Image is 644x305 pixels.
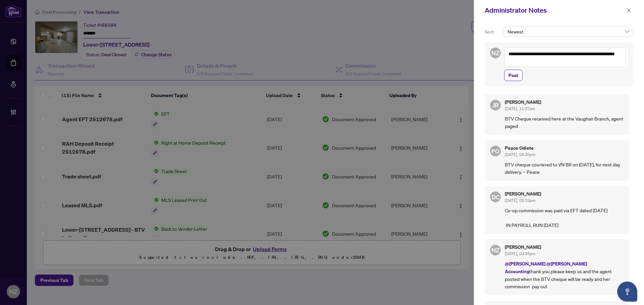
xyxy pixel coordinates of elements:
button: Post [504,70,523,81]
span: JR [492,100,499,110]
p: Co-op commission was paid via EFT dated [DATE] IN PAYROLL RUN [DATE] [505,207,624,229]
p: Sort: [485,28,501,35]
div: Administrator Notes [485,5,625,15]
p: thank you please keep us and the agent posted when the BTV cheque will be ready and her commissio... [505,260,624,290]
h5: [PERSON_NAME] [505,100,624,104]
span: DC [491,192,499,201]
span: [DATE], 11:37am [505,106,535,111]
span: [DATE], 04:35pm [505,152,535,157]
span: NZ [491,245,499,255]
span: [DATE], 03:46pm [505,251,535,256]
h5: [PERSON_NAME] [505,245,624,249]
span: close [627,8,631,13]
span: PO [491,146,499,155]
h5: Peace Odiete [505,146,624,150]
span: Newest [507,26,629,36]
span: @[PERSON_NAME] Accounting [505,260,588,275]
span: NZ [491,48,499,58]
span: [DATE], 03:53pm [505,198,535,203]
button: Open asap [617,282,637,302]
p: BTV Cheque received here at the Vaughan Branch, agent paged [505,115,624,130]
span: @[PERSON_NAME] [505,260,545,267]
h5: [PERSON_NAME] [505,192,624,196]
span: Post [508,70,518,81]
p: BTV cheque couriered to VN BR on [DATE], for next day delivery. – Peace [505,161,624,175]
